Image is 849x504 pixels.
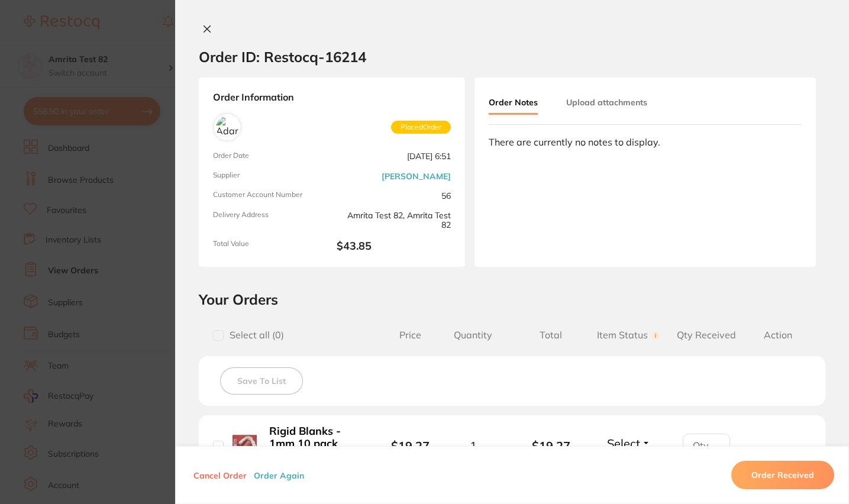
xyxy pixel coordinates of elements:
[216,116,238,138] img: Adam Dental
[603,436,654,451] button: Select
[337,211,451,230] span: Amrita Test 82, Amrita Test 82
[199,290,825,308] h2: Your Orders
[199,48,366,66] h2: Order ID: Restocq- 16214
[213,92,451,104] strong: Order Information
[337,151,451,161] span: [DATE] 6:51
[337,240,451,253] b: $43.85
[745,329,811,341] span: Action
[566,92,647,113] button: Upload attachments
[213,240,327,253] span: Total Value
[667,329,745,341] span: Qty Received
[213,211,327,230] span: Delivery Address
[190,470,250,480] button: Cancel Order
[213,151,327,161] span: Order Date
[489,137,802,147] div: There are currently no notes to display.
[470,439,477,453] span: 1
[683,434,730,457] input: Qty
[233,432,257,456] img: Rigid Blanks - 1mm 10 pack
[391,121,451,134] span: Placed Order
[213,171,327,181] span: Supplier
[382,172,451,181] a: [PERSON_NAME]
[590,329,667,341] span: Item Status
[731,461,834,489] button: Order Received
[337,190,451,201] span: 56
[386,329,434,341] span: Price
[489,92,538,115] button: Order Notes
[269,425,365,450] b: Rigid Blanks - 1mm 10 pack
[512,329,589,341] span: Total
[512,439,589,453] b: $19.27
[213,190,327,201] span: Customer Account Number
[250,470,308,480] button: Order Again
[607,436,640,451] span: Select
[434,329,512,341] span: Quantity
[220,367,303,395] button: Save To List
[224,329,284,341] span: Select all ( 0 )
[391,438,430,453] b: $19.27
[266,425,369,466] button: Rigid Blanks - 1mm 10 pack Product Code: ZZU35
